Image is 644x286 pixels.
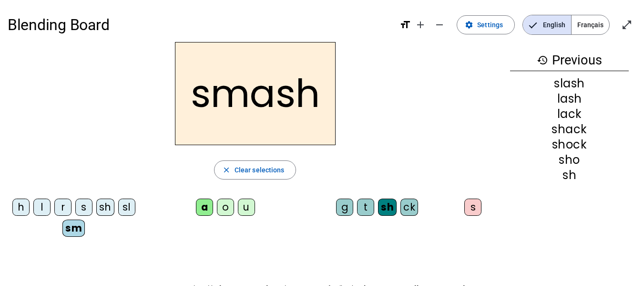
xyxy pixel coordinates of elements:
div: lack [510,108,629,120]
h1: Blending Board [8,10,392,40]
div: lash [510,93,629,105]
button: Increase font size [411,15,430,34]
div: h [12,199,30,216]
span: Settings [477,19,503,31]
div: sho [510,154,629,166]
span: Français [572,15,609,34]
mat-icon: open_in_full [621,19,633,31]
div: g [336,199,353,216]
h2: smash [175,42,336,145]
div: a [196,199,213,216]
button: Enter full screen [617,15,636,34]
mat-icon: add [415,19,426,31]
div: sh [378,199,397,216]
div: sl [118,199,135,216]
button: Settings [457,15,515,34]
mat-icon: remove [434,19,445,31]
button: Decrease font size [430,15,449,34]
div: slash [510,78,629,89]
div: s [464,199,481,216]
div: sm [62,220,85,237]
mat-icon: history [537,54,548,66]
div: sh [96,199,114,216]
div: shack [510,124,629,135]
div: t [357,199,374,216]
div: l [33,199,51,216]
div: sh [510,169,629,181]
div: r [54,199,72,216]
mat-icon: format_size [399,19,411,31]
h3: Previous [510,50,629,71]
div: s [75,199,92,216]
mat-icon: close [222,166,231,174]
div: u [238,199,255,216]
div: shock [510,139,629,150]
mat-icon: settings [465,21,473,29]
span: English [523,15,571,34]
button: Clear selections [214,160,296,180]
div: ck [400,199,418,216]
span: Clear selections [235,164,285,176]
div: o [217,199,234,216]
mat-button-toggle-group: Language selection [522,15,610,35]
